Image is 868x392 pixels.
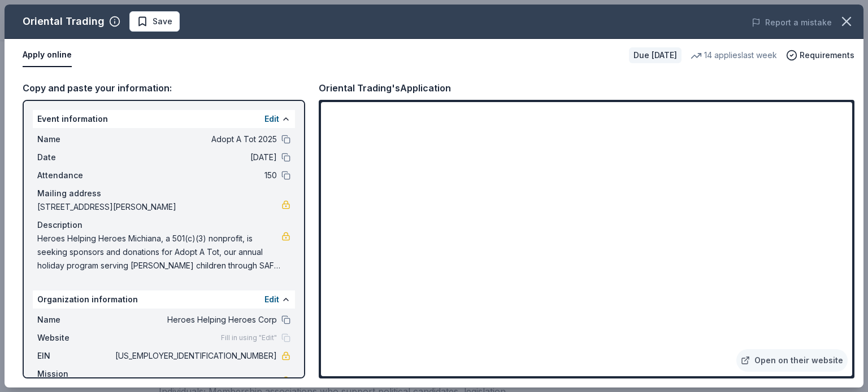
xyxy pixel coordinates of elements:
[37,232,281,272] span: Heroes Helping Heroes Michiana, a 501(c)(3) nonprofit, is seeking sponsors and donations for Adop...
[37,313,113,327] span: Name
[264,112,279,126] button: Edit
[113,349,277,363] span: [US_EMPLOYER_IDENTIFICATION_NUMBER]
[37,349,113,363] span: EIN
[691,49,777,62] div: 14 applies last week
[37,151,113,164] span: Date
[736,349,848,372] a: Open on their website
[113,313,277,327] span: Heroes Helping Heroes Corp
[153,15,172,28] span: Save
[786,49,854,62] button: Requirements
[37,218,290,232] div: Description
[37,169,113,182] span: Attendance
[23,43,72,67] button: Apply online
[113,169,277,182] span: 150
[629,47,682,63] div: Due [DATE]
[752,16,832,29] button: Report a mistake
[113,151,277,164] span: [DATE]
[319,81,451,95] div: Oriental Trading's Application
[37,331,113,345] span: Website
[23,12,105,30] div: Oriental Trading
[221,333,277,342] span: Fill in using "Edit"
[113,133,277,146] span: Adopt A Tot 2025
[37,200,281,214] span: [STREET_ADDRESS][PERSON_NAME]
[264,293,279,306] button: Edit
[800,49,854,62] span: Requirements
[33,290,295,309] div: Organization information
[23,81,305,95] div: Copy and paste your information:
[129,11,180,32] button: Save
[37,187,290,200] div: Mailing address
[33,110,295,128] div: Event information
[37,133,113,146] span: Name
